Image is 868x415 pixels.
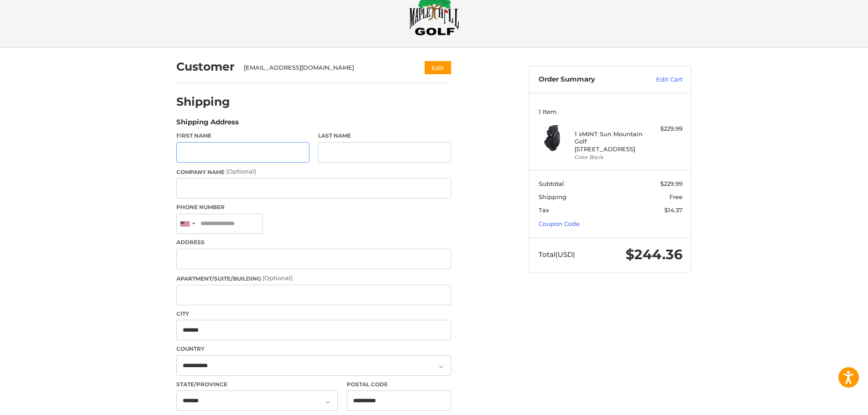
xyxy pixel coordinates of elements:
label: Country [176,345,451,353]
label: Last Name [318,132,451,140]
span: $14.37 [664,206,683,214]
li: Color Black [575,154,644,161]
label: Phone Number [176,203,451,211]
span: Shipping [539,193,566,200]
iframe: Google Customer Reviews [793,390,868,415]
span: $229.99 [660,180,683,187]
h3: Order Summary [539,75,637,84]
label: Company Name [176,167,451,176]
h2: Customer [176,60,235,74]
small: (Optional) [262,274,293,282]
span: $244.36 [626,246,683,263]
legend: Shipping Address [176,117,239,132]
small: (Optional) [226,168,256,175]
label: State/Province [176,380,338,389]
div: United States: +1 [177,214,198,234]
div: [EMAIL_ADDRESS][DOMAIN_NAME] [244,63,407,72]
a: Coupon Code [539,220,580,227]
button: Edit [425,61,451,74]
label: Apartment/Suite/Building [176,274,451,283]
label: Postal Code [347,380,452,389]
span: Tax [539,206,549,214]
label: Address [176,238,451,246]
h4: 1 x MINT Sun Mountain Golf [STREET_ADDRESS] [575,130,644,153]
span: Free [669,193,683,200]
a: Edit Cart [637,75,683,84]
span: Total (USD) [539,250,575,259]
label: First Name [176,132,309,140]
label: City [176,310,451,318]
h2: Shipping [176,95,230,109]
span: Subtotal [539,180,564,187]
div: $229.99 [647,124,683,133]
h3: 1 Item [539,108,683,115]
